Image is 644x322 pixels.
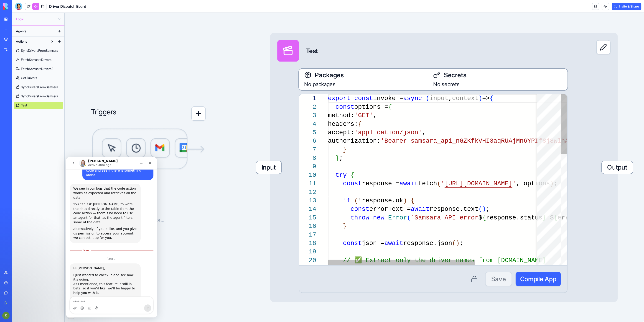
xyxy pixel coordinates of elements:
[354,95,373,102] span: const
[482,214,486,221] span: {
[520,275,556,283] span: Compile App
[299,154,316,162] div: 8
[14,28,56,35] button: Agents
[21,76,37,80] span: Get Drivers
[14,47,63,54] a: SyncDriversFromSamsara
[479,214,482,221] span: $
[403,240,452,247] span: response.json
[343,146,347,153] span: }
[339,154,343,161] span: ;
[16,39,27,44] span: Actions
[29,149,33,153] button: Start recording
[486,214,542,221] span: response.status
[445,180,512,187] span: [URL][DOMAIN_NAME]
[299,248,316,256] div: 19
[612,3,641,10] button: Invite & Share
[299,171,316,179] div: 10
[602,161,633,174] span: Output
[299,162,316,171] div: 9
[516,180,550,187] span: , options
[21,85,58,89] span: SyncDriversFromSamsara
[373,112,377,119] span: ,
[354,129,422,136] span: 'application/json'
[460,240,463,247] span: ;
[362,240,384,247] span: json =
[403,95,422,102] span: async
[411,206,430,213] span: await
[299,256,316,265] div: 20
[516,272,561,286] button: Compile App
[3,3,31,10] img: logo
[328,112,354,119] span: method:
[358,197,403,204] span: !response.ok
[388,103,392,110] span: {
[7,125,71,138] div: As I mentioned, this feature is still in beta, so if you’d like, we’ll be happy to help you with it.
[7,149,11,153] button: Upload attachment
[7,109,71,114] div: Hi [PERSON_NAME],
[336,154,339,161] span: }
[91,205,165,224] span: Forms, schedules, webhooks, data changes...
[14,56,63,63] a: FetchSamsaraDrivers
[490,95,494,102] span: {
[354,197,358,204] span: (
[299,180,316,188] div: 11
[388,214,407,221] span: Error
[299,205,316,214] div: 14
[299,231,316,239] div: 17
[482,206,486,213] span: )
[4,106,75,152] div: Hi [PERSON_NAME],I just wanted to check in and see how it’s going.As I mentioned, this feature is...
[444,71,466,80] span: Secrets
[343,222,347,229] span: }
[328,137,380,144] span: authorization:
[299,145,316,154] div: 7
[299,128,316,137] div: 5
[384,240,403,247] span: await
[328,120,358,127] span: headers:
[299,239,316,247] div: 18
[328,95,350,102] span: export
[343,257,546,264] span: // ✅ Extract only the driver names from [DOMAIN_NAME]
[351,171,354,178] span: {
[21,94,58,98] span: SyncDriversFromSamsara
[362,180,399,187] span: response =
[14,83,63,91] a: SyncDriversFromSamsara
[4,106,87,162] div: Michal says…
[256,161,281,174] span: Input
[49,4,86,9] span: Driver Dispatch Board
[91,128,206,171] img: Logic
[304,81,336,88] span: No packages
[452,240,456,247] span: (
[306,46,318,55] div: Test
[14,93,63,100] a: SyncDriversFromSamsara
[373,214,384,221] span: new
[22,149,25,153] button: Gif picker
[411,197,415,204] span: {
[270,33,618,302] div: InputTestOutputPackagesNo packagesSecretsNo secretsEditor content;Press Alt+F1 for Accessibility ...
[351,206,369,213] span: const
[299,111,316,120] div: 3
[91,106,117,121] p: Triggers
[21,103,27,108] span: Test
[433,81,460,88] span: No secrets
[373,95,403,102] span: invoke =
[343,240,362,247] span: const
[418,180,437,187] span: fetch
[430,206,479,213] span: response.text
[299,120,316,128] div: 4
[358,120,362,127] span: {
[336,103,354,110] span: const
[351,214,369,221] span: throw
[299,214,316,222] div: 15
[399,180,418,187] span: await
[299,222,316,231] div: 16
[14,38,48,45] button: Actions
[7,116,71,125] div: I just wanted to check in and see how it’s going.
[91,178,206,200] span: Choose what starts this action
